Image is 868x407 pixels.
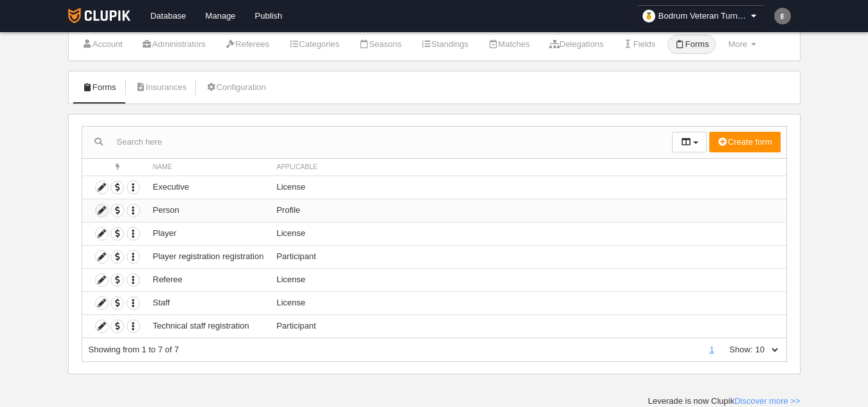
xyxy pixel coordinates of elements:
[89,345,179,354] span: Showing from 1 to 7 of 7
[668,35,716,54] a: Forms
[721,35,763,54] a: More
[75,78,123,97] a: Forms
[270,199,786,222] td: Profile
[481,35,536,54] a: Matches
[68,8,130,23] img: Clupik
[659,10,748,23] span: Bodrum Veteran Turnuvası
[218,35,276,54] a: Referees
[270,268,786,291] td: License
[146,245,270,268] td: Player registration registration
[716,344,752,356] label: Show:
[616,35,662,54] a: Fields
[414,35,475,54] a: Standings
[542,35,611,54] a: Delegations
[135,35,213,54] a: Administrators
[648,395,801,407] div: Leverade is now Clupik
[146,268,270,291] td: Referee
[128,78,194,97] a: Insurances
[146,199,270,222] td: Person
[82,132,673,152] input: Search here
[637,5,765,27] a: Bodrum Veteran Turnuvası
[276,163,317,170] span: Applicable
[270,176,786,199] td: License
[709,132,781,152] button: Create form
[270,245,786,268] td: Participant
[146,291,270,314] td: Staff
[728,39,747,49] span: More
[734,396,801,406] a: Discover more >>
[707,345,716,354] a: 1
[199,78,273,97] a: Configuration
[270,291,786,314] td: License
[75,35,130,54] a: Account
[774,8,791,24] img: c2l6ZT0zMHgzMCZmcz05JnRleHQ9RSZiZz03NTc1NzU%3D.png
[642,10,655,23] img: organizador.30x30.png
[146,222,270,245] td: Player
[351,35,409,54] a: Seasons
[270,314,786,338] td: Participant
[270,222,786,245] td: License
[281,35,346,54] a: Categories
[153,163,172,170] span: Name
[146,314,270,338] td: Technical staff registration
[146,176,270,199] td: Executive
